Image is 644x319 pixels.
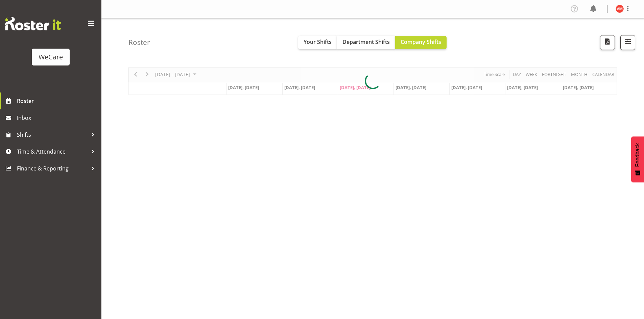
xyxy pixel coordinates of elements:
button: Filter Shifts [620,35,635,50]
button: Download a PDF of the roster according to the set date range. [600,35,615,50]
button: Feedback - Show survey [631,136,644,182]
h4: Roster [128,38,150,46]
span: Finance & Reporting [17,163,88,174]
img: viktoriia-molchanova11567.jpg [616,5,624,13]
button: Department Shifts [337,36,395,49]
span: Company Shifts [401,38,441,46]
img: Rosterit website logo [5,17,61,30]
button: Company Shifts [395,36,447,49]
span: Feedback [635,143,641,167]
button: Your Shifts [298,36,337,49]
span: Shifts [17,130,88,140]
span: Department Shifts [342,38,390,46]
div: WeCare [39,52,63,62]
span: Your Shifts [304,38,332,46]
span: Time & Attendance [17,147,88,157]
span: Inbox [17,113,98,123]
span: Roster [17,96,98,106]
